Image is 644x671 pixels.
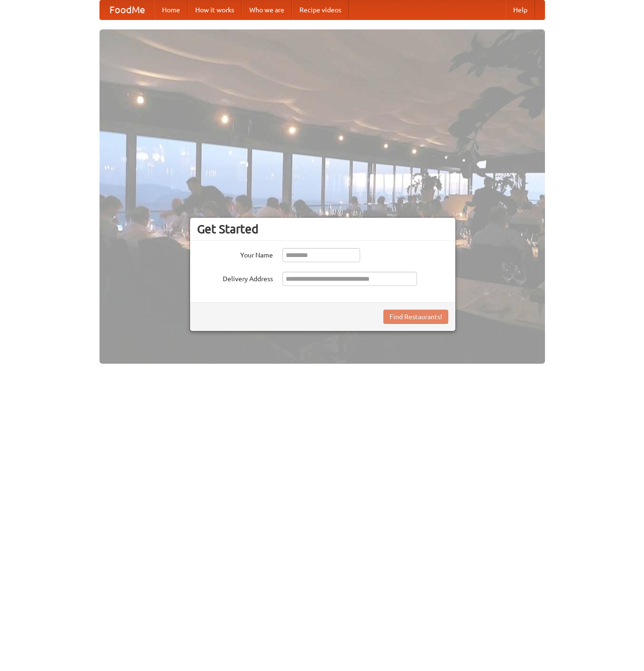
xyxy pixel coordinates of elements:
[197,222,448,236] h3: Get Started
[383,310,448,324] button: Find Restaurants!
[154,0,188,19] a: Home
[242,0,292,19] a: Who we are
[188,0,242,19] a: How it works
[292,0,349,19] a: Recipe videos
[100,0,154,19] a: FoodMe
[506,0,535,19] a: Help
[197,248,273,260] label: Your Name
[197,272,273,284] label: Delivery Address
